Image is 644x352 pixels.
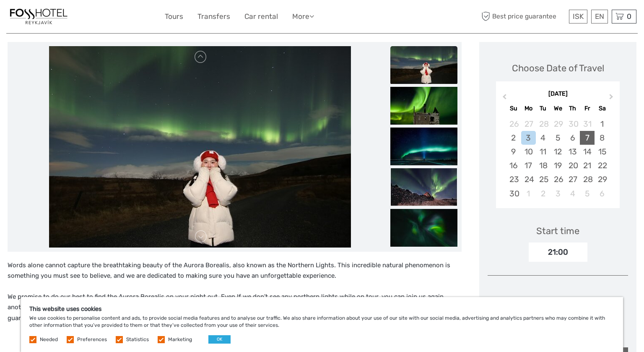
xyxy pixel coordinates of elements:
[536,145,551,159] div: Choose Tuesday, November 11th, 2025
[197,10,230,23] a: Transfers
[521,159,536,172] div: Choose Monday, November 17th, 2025
[580,103,595,114] div: Fr
[580,131,595,145] div: Choose Friday, November 7th, 2025
[506,159,521,172] div: Choose Sunday, November 16th, 2025
[521,172,536,186] div: Choose Monday, November 24th, 2025
[21,297,623,352] div: We use cookies to personalise content and ads, to provide social media features and to analyse ou...
[595,131,609,145] div: Choose Saturday, November 8th, 2025
[521,117,536,131] div: Choose Monday, October 27th, 2025
[551,117,565,131] div: Choose Wednesday, October 29th, 2025
[595,187,609,201] div: Choose Saturday, December 6th, 2025
[536,103,551,114] div: Tu
[565,117,580,131] div: Choose Thursday, October 30th, 2025
[499,117,617,201] div: month 2025-11
[390,209,457,247] img: 5c664111b7b64f21ae228e5095a4fe38_slider_thumbnail.jpg
[49,46,351,248] img: 526ec71d5edc47d28292c8a074dd1beb_main_slider.jpg
[551,131,565,145] div: Choose Wednesday, November 5th, 2025
[536,187,551,201] div: Choose Tuesday, December 2nd, 2025
[521,103,536,114] div: Mo
[8,292,462,324] p: We promise to do our best to find the Aurora Borealis on your night out. Even If we don’t see any...
[591,10,608,23] div: EN
[536,172,551,186] div: Choose Tuesday, November 25th, 2025
[208,335,231,344] button: OK
[521,145,536,159] div: Choose Monday, November 10th, 2025
[521,187,536,201] div: Choose Monday, December 1st, 2025
[77,336,107,343] label: Preferences
[292,10,314,23] a: More
[506,145,521,159] div: Choose Sunday, November 9th, 2025
[536,224,579,237] div: Start time
[565,103,580,114] div: Th
[96,13,106,23] button: Open LiveChat chat widget
[390,46,457,84] img: 526ec71d5edc47d28292c8a074dd1beb_slider_thumbnail.jpg
[565,145,580,159] div: Choose Thursday, November 13th, 2025
[595,172,609,186] div: Choose Saturday, November 29th, 2025
[165,10,183,23] a: Tours
[512,62,604,75] div: Choose Date of Travel
[565,172,580,186] div: Choose Thursday, November 27th, 2025
[536,131,551,145] div: Choose Tuesday, November 4th, 2025
[565,187,580,201] div: Choose Thursday, December 4th, 2025
[244,10,278,23] a: Car rental
[506,187,521,201] div: Choose Sunday, November 30th, 2025
[551,172,565,186] div: Choose Wednesday, November 26th, 2025
[565,131,580,145] div: Choose Thursday, November 6th, 2025
[551,159,565,172] div: Choose Wednesday, November 19th, 2025
[529,242,587,262] div: 21:00
[497,92,510,105] button: Previous Month
[390,168,457,206] img: 01b187024c8e42199293787bd472be4e_slider_thumbnail.jpg
[605,92,619,105] button: Next Month
[536,117,551,131] div: Choose Tuesday, October 28th, 2025
[12,15,95,21] p: We're away right now. Please check back later!
[496,90,620,99] div: [DATE]
[168,336,192,343] label: Marketing
[595,117,609,131] div: Choose Saturday, November 1st, 2025
[580,159,595,172] div: Choose Friday, November 21st, 2025
[390,128,457,165] img: bb7a6dbc640d46aabaa5423fca910887_slider_thumbnail.jpg
[551,187,565,201] div: Choose Wednesday, December 3rd, 2025
[536,159,551,172] div: Choose Tuesday, November 18th, 2025
[8,260,462,282] p: Words alone cannot capture the breathtaking beauty of the Aurora Borealis, also known as the Nort...
[580,145,595,159] div: Choose Friday, November 14th, 2025
[595,145,609,159] div: Choose Saturday, November 15th, 2025
[595,103,609,114] div: Sa
[506,103,521,114] div: Su
[8,6,70,27] img: 1357-20722262-a0dc-4fd2-8fc5-b62df901d176_logo_small.jpg
[390,87,457,125] img: 46147ee86efc4724a1ec950ea5999eab_slider_thumbnail.jpg
[551,103,565,114] div: We
[551,145,565,159] div: Choose Wednesday, November 12th, 2025
[506,117,521,131] div: Choose Sunday, October 26th, 2025
[626,12,633,21] span: 0
[580,172,595,186] div: Choose Friday, November 28th, 2025
[479,10,567,23] span: Best price guarantee
[506,172,521,186] div: Choose Sunday, November 23rd, 2025
[595,159,609,172] div: Choose Saturday, November 22nd, 2025
[29,305,615,313] h5: This website uses cookies
[565,159,580,172] div: Choose Thursday, November 20th, 2025
[126,336,149,343] label: Statistics
[580,187,595,201] div: Choose Friday, December 5th, 2025
[506,131,521,145] div: Choose Sunday, November 2nd, 2025
[580,117,595,131] div: Choose Friday, October 31st, 2025
[573,12,584,21] span: ISK
[40,336,58,343] label: Needed
[521,131,536,145] div: Choose Monday, November 3rd, 2025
